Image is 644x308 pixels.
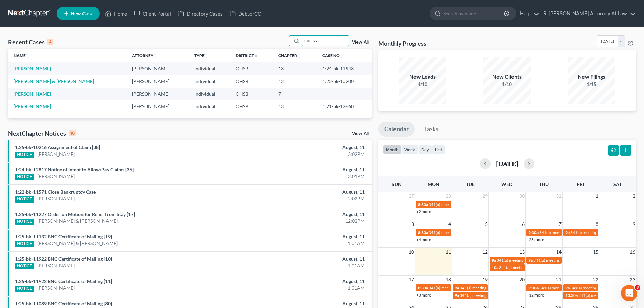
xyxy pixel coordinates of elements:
a: [PERSON_NAME] [14,66,51,71]
a: [PERSON_NAME] & [PERSON_NAME] [37,218,118,224]
div: August, 11 [253,189,365,195]
h2: [DATE] [496,160,518,167]
span: 9a [455,293,459,298]
div: New Clients [483,73,531,81]
span: 341(a) meeting for [PERSON_NAME] [429,202,494,207]
a: Calendar [378,122,415,137]
td: [PERSON_NAME] [126,100,189,113]
span: 14 [555,248,562,256]
div: 12:02PM [253,218,365,224]
span: 4 [448,220,452,228]
span: 3 [411,220,415,228]
td: Individual [189,75,230,88]
span: 29 [482,192,488,200]
input: Search by name... [443,7,505,20]
span: 16 [629,248,636,256]
span: 9 [632,220,636,228]
div: NextChapter Notices [8,129,76,137]
span: 12 [482,248,488,256]
div: NOTICE [15,152,34,158]
a: 1:25-bk-11922 BNC Certificate of Mailing [11] [15,278,112,284]
div: August, 11 [253,144,365,151]
span: 9a [492,258,496,263]
td: OHSB [230,100,273,113]
button: week [401,145,418,154]
a: 1:25-bk-11132 BNC Certificate of Mailing [19] [15,234,112,239]
td: Individual [189,88,230,100]
div: Recent Cases [8,38,53,46]
a: +3 more [416,292,431,298]
div: 1:01AM [253,240,365,247]
span: 6 [521,220,525,228]
div: New Filings [568,73,615,81]
a: 1:25-bk-11922 BNC Certificate of Mailing [10] [15,256,112,262]
td: Individual [189,100,230,113]
div: NOTICE [15,196,34,203]
a: Help [517,7,539,20]
span: 341(a) meeting for [PERSON_NAME] [533,258,599,263]
div: August, 11 [253,300,365,307]
span: 7 [558,220,562,228]
span: 341(a) meeting for [PERSON_NAME] [429,285,494,290]
span: 341(a) meeting for [PERSON_NAME] [PERSON_NAME] [429,230,526,235]
span: 17 [408,276,415,284]
span: 13 [519,248,525,256]
a: [PERSON_NAME] [37,151,75,158]
a: View All [352,131,369,136]
a: Directory Cases [174,7,226,20]
div: August, 11 [253,211,365,218]
span: Tue [466,181,475,187]
a: Client Portal [130,7,174,20]
a: Tasks [418,122,445,137]
td: 1:21-bk-12660 [317,100,372,113]
i: unfold_more [340,54,344,58]
a: [PERSON_NAME] [37,285,75,291]
a: 1:24-bk-12817 Notice of Intent to Allow/Pay Claims [35] [15,167,134,172]
div: 3:02PM [253,151,365,158]
td: 13 [273,75,317,88]
td: 13 [273,62,317,75]
span: 8 [595,220,599,228]
iframe: Intercom live chat [621,285,637,301]
span: 28 [445,192,452,200]
span: Sun [392,181,402,187]
td: 1:23-bk-10200 [317,75,372,88]
span: 341(a) meeting for [PERSON_NAME] & [PERSON_NAME] [539,285,640,290]
span: Wed [501,181,512,187]
span: Sat [613,181,622,187]
a: Nameunfold_more [14,53,30,58]
span: New Case [71,11,93,16]
span: 341(a) meeting for [PERSON_NAME] [578,293,644,298]
h3: Monthly Progress [378,39,426,47]
span: 9a [455,285,459,290]
button: month [383,145,401,154]
div: NOTICE [15,219,34,225]
span: 20 [519,276,525,284]
span: 10:30a [565,293,578,298]
i: unfold_more [297,54,301,58]
td: 13 [273,100,317,113]
span: Fri [577,181,584,187]
div: NOTICE [15,174,34,180]
span: 9:30a [528,285,539,290]
td: OHSB [230,62,273,75]
div: 3:01PM [253,173,365,180]
div: 4 [47,39,53,45]
td: 1:24-bk-11943 [317,62,372,75]
a: [PERSON_NAME] [37,173,75,180]
div: NOTICE [15,241,34,247]
span: 2 [632,192,636,200]
button: list [432,145,445,154]
div: NOTICE [15,286,34,292]
a: [PERSON_NAME] & [PERSON_NAME] [14,78,94,84]
span: 27 [408,192,415,200]
a: View All [352,40,369,45]
span: 10 [408,248,415,256]
span: 3 [635,285,640,290]
td: [PERSON_NAME] [126,75,189,88]
a: 1:25-bk-11227 Order on Motion for Relief from Stay [17] [15,211,135,217]
td: OHSB [230,88,273,100]
a: +2 more [416,209,431,214]
span: 341(a) meeting for [PERSON_NAME] [499,265,564,270]
div: August, 11 [253,256,365,262]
